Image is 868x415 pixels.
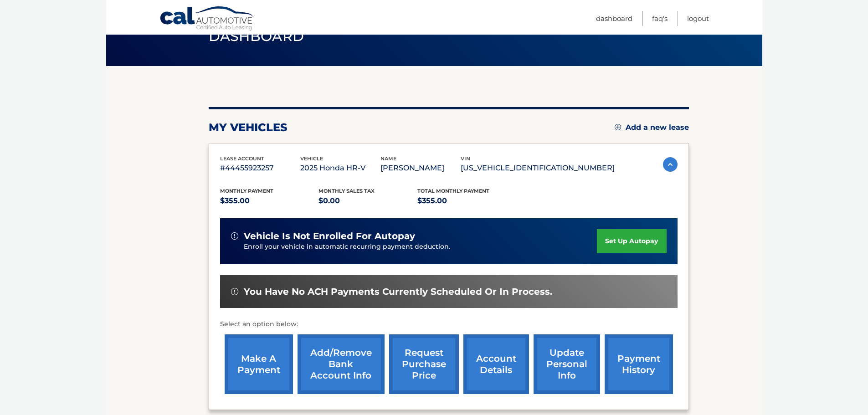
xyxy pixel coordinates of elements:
[597,229,666,253] a: set up autopay
[318,195,417,207] p: $0.00
[663,157,678,172] img: accordion-active.svg
[687,11,709,26] a: Logout
[534,334,600,394] a: update personal info
[380,162,461,174] p: [PERSON_NAME]
[461,162,615,174] p: [US_VEHICLE_IDENTIFICATION_NUMBER]
[231,288,238,295] img: alert-white.svg
[605,334,673,394] a: payment history
[380,155,396,162] span: name
[318,188,375,194] span: Monthly sales Tax
[615,123,689,132] a: Add a new lease
[461,155,470,162] span: vin
[209,121,288,134] h2: my vehicles
[615,124,621,130] img: add.svg
[220,188,273,194] span: Monthly Payment
[652,11,668,26] a: FAQ's
[417,195,516,207] p: $355.00
[300,162,380,174] p: 2025 Honda HR-V
[159,6,255,32] a: Cal Automotive
[244,242,597,252] p: Enroll your vehicle in automatic recurring payment deduction.
[389,334,459,394] a: request purchase price
[417,188,489,194] span: Total Monthly Payment
[300,155,323,162] span: vehicle
[220,162,300,174] p: #44455923257
[596,11,632,26] a: Dashboard
[220,195,319,207] p: $355.00
[209,28,304,45] span: Dashboard
[231,232,238,240] img: alert-white.svg
[244,231,415,242] span: vehicle is not enrolled for autopay
[220,319,678,330] p: Select an option below:
[298,334,385,394] a: Add/Remove bank account info
[220,155,264,162] span: lease account
[225,334,293,394] a: make a payment
[244,286,552,297] span: You have no ACH payments currently scheduled or in process.
[463,334,529,394] a: account details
